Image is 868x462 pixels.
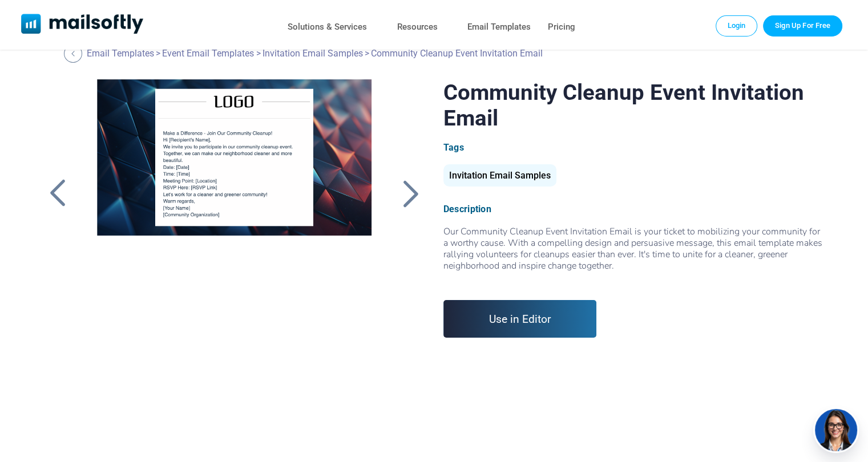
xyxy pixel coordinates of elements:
div: Description [443,204,825,214]
a: Email Templates [467,19,531,35]
a: Resources [397,19,438,35]
a: Login [716,15,758,36]
a: Event Email Templates [162,48,254,59]
a: Invitation Email Samples [263,48,363,59]
a: Back [396,179,425,208]
a: Pricing [548,19,575,35]
a: Email Templates [87,48,154,59]
a: Use in Editor [443,300,597,338]
a: Back [64,44,85,63]
a: Community Cleanup Event Invitation Email [82,79,387,364]
a: Trial [763,15,842,36]
a: Back [43,179,72,208]
a: Mailsoftly [21,14,144,36]
h1: Community Cleanup Event Invitation Email [443,79,825,131]
a: Invitation Email Samples [443,175,556,180]
div: Tags [443,142,825,153]
a: Solutions & Services [288,19,367,35]
div: Our Community Cleanup Event Invitation Email is your ticket to mobilizing your community for a wo... [443,226,825,283]
div: Invitation Email Samples [443,164,556,187]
